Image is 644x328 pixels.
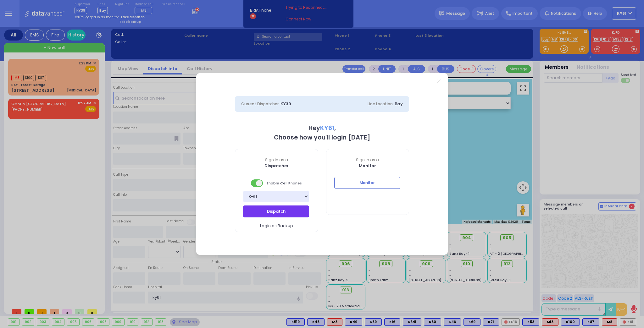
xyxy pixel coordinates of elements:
span: Line Location: [368,101,394,107]
span: Bay [395,101,403,107]
span: Enable Cell Phones [251,179,302,188]
span: Sign in as a [235,157,318,163]
a: Close [437,79,441,83]
span: Sign in as a [326,157,409,163]
b: Monitor [359,163,376,169]
span: Current Dispatcher: [241,101,280,107]
span: Login as Backup [260,223,293,229]
span: KY39 [280,101,291,107]
b: Choose how you'll login [DATE] [274,133,370,142]
span: KY61 [320,124,334,132]
button: Dispatch [243,205,309,217]
b: Dispatcher [264,163,289,169]
button: Monitor [334,177,400,189]
b: Hey , [308,124,336,132]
